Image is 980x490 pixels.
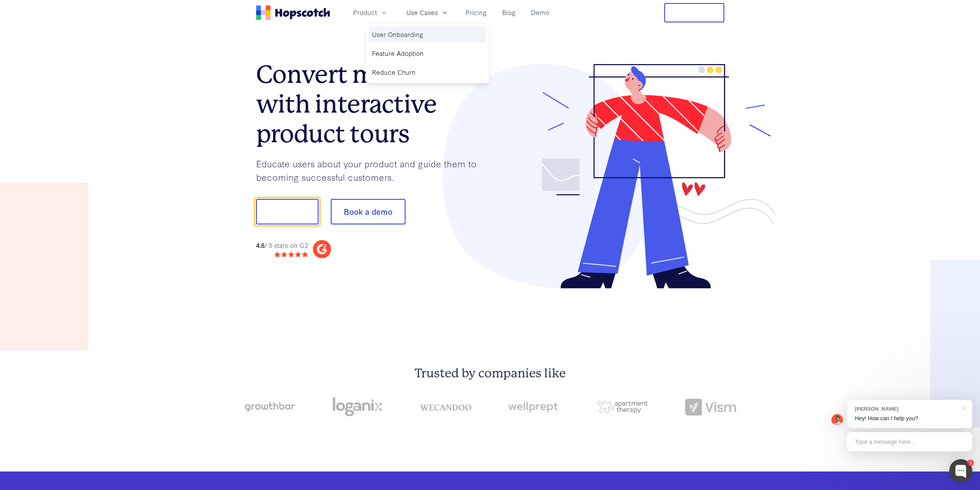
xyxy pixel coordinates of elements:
div: 1 [967,460,974,466]
div: [PERSON_NAME] [855,405,957,413]
img: wecandoo-logo [420,403,471,411]
button: Use Cases [402,6,453,19]
img: growthbar-logo [244,402,295,412]
button: Product [348,6,392,19]
a: Blog [499,6,519,19]
a: User Onboarding [369,27,486,42]
a: Reduce Churn [369,64,486,80]
div: / 5 stars on G2 [256,241,308,250]
h1: Convert more trials with interactive product tours [256,60,490,148]
img: wellprept logo [508,400,560,414]
img: loganix-logo [332,394,383,421]
img: png-apartment-therapy-house-studio-apartment-home [597,401,648,414]
img: vism logo [685,399,736,416]
button: Book a demo [331,199,405,224]
a: Demo [528,6,552,19]
a: Home [256,5,330,20]
h2: Trusted by companies like [207,366,774,381]
strong: 4.8 [256,241,265,249]
span: Use Cases [406,8,438,17]
span: Product [353,8,377,17]
p: Hey! How can I help you? [855,414,965,423]
button: Free Trial [664,3,724,22]
p: Educate users about your product and guide them to becoming successful customers. [256,157,490,184]
div: Type a message here... [847,432,972,451]
button: Show me! [256,199,318,224]
a: Pricing [462,6,490,19]
a: Feature Adoption [369,45,486,61]
img: Mark Spera [831,414,843,426]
